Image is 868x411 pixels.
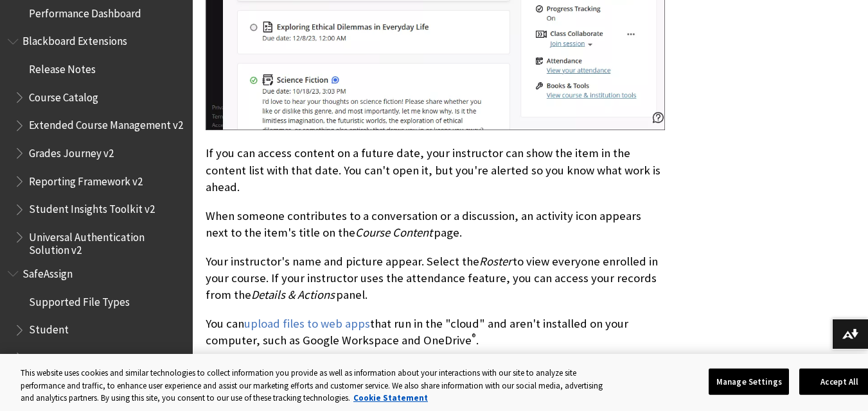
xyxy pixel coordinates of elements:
[709,368,789,395] button: Manage Settings
[29,291,130,308] span: Supported File Types
[29,142,114,160] span: Grades Journey v2
[22,263,73,280] span: SafeAssign
[479,254,511,269] span: Roster
[206,208,665,241] p: When someone contributes to a conversation or a discussion, an activity icon appears next to the ...
[206,145,665,196] p: If you can access content on a future date, your instructor can show the item in the content list...
[29,319,69,337] span: Student
[29,58,96,76] span: Release Notes
[206,315,665,349] p: You can that run in the "cloud" and aren't installed on your computer, such as Google Workspace a...
[353,392,428,403] a: More information about your privacy, opens in a new tab
[29,199,155,216] span: Student Insights Toolkit v2
[472,331,476,342] sup: ®
[29,115,183,132] span: Extended Course Management v2
[8,31,185,257] nav: Book outline for Blackboard Extensions
[251,287,335,302] span: Details & Actions
[29,3,141,20] span: Performance Dashboard
[206,253,665,304] p: Your instructor's name and picture appear. Select the to view everyone enrolled in your course. I...
[29,87,98,104] span: Course Catalog
[29,171,143,188] span: Reporting Framework v2
[21,367,608,405] div: This website uses cookies and similar technologies to collect information you provide as well as ...
[8,263,185,396] nav: Book outline for Blackboard SafeAssign
[29,226,184,256] span: Universal Authentication Solution v2
[22,31,127,48] span: Blackboard Extensions
[29,347,76,364] span: Instructor
[244,316,370,331] a: upload files to web apps
[355,225,432,240] span: Course Content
